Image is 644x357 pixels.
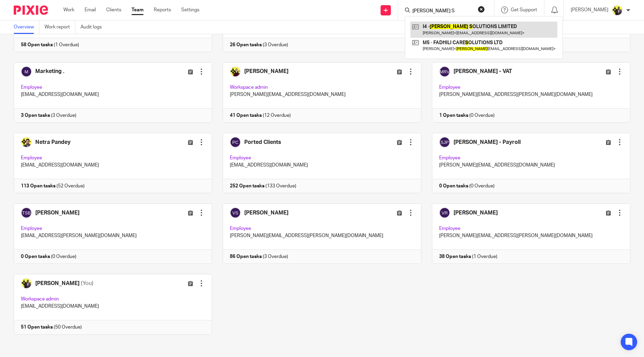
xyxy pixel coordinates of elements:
a: Settings [181,7,199,13]
a: Work report [45,21,75,34]
img: Yemi-Starbridge.jpg [612,5,623,16]
a: Team [132,7,144,13]
a: Clients [106,7,121,13]
img: Pixie [14,5,48,15]
input: Search [412,8,473,14]
a: Email [85,7,96,13]
p: [PERSON_NAME] [571,7,608,13]
a: Reports [154,7,171,13]
span: Get Support [511,8,537,12]
a: Audit logs [80,21,107,34]
a: Work [63,7,74,13]
a: Overview [14,21,39,34]
button: Clear [478,6,485,13]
